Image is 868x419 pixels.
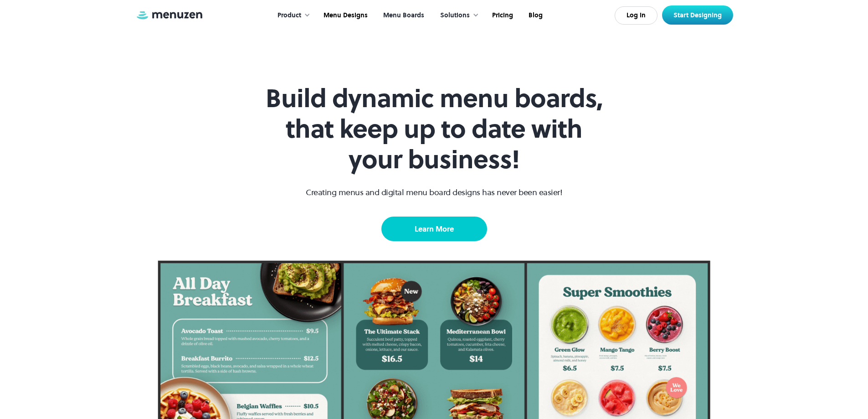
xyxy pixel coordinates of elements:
div: Product [268,1,315,30]
a: Menu Designs [315,1,375,30]
a: Blog [520,1,550,30]
div: Solutions [431,1,483,30]
a: Pricing [483,1,520,30]
a: Learn More [381,217,487,241]
div: Product [277,10,301,21]
p: Creating menus and digital menu board designs has never been easier! [306,186,562,198]
a: Log In [615,6,657,25]
div: Solutions [440,10,470,21]
a: Start Designing [662,5,733,25]
h1: Build dynamic menu boards, that keep up to date with your business! [259,83,609,175]
a: Menu Boards [375,1,431,30]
